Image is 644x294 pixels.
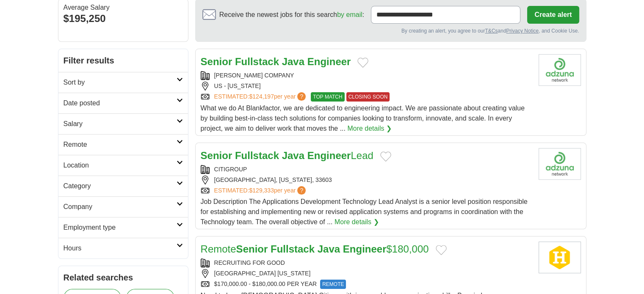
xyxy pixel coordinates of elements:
[58,176,188,196] a: Category
[202,27,579,35] div: By creating an alert, you agree to our and , and Cookie Use.
[282,150,304,161] strong: Java
[249,93,274,100] span: $124,197
[58,49,188,72] h2: Filter results
[539,148,581,180] img: Company logo
[64,223,177,233] h2: Employment type
[58,134,188,155] a: Remote
[337,11,362,18] a: by email
[219,10,364,20] span: Receive the newest jobs for this search :
[271,243,315,255] strong: Fullstack
[347,124,392,134] a: More details ❯
[346,92,390,102] span: CLOSING SOON
[249,187,274,194] span: $129,333
[539,242,581,273] img: Company logo
[214,186,308,195] a: ESTIMATED:$129,333per year?
[64,77,177,88] h2: Sort by
[58,72,188,93] a: Sort by
[64,4,183,11] div: Average Salary
[64,271,183,284] h2: Related searches
[235,56,279,67] strong: Fullstack
[527,6,579,24] button: Create alert
[201,56,232,67] strong: Senior
[307,56,351,67] strong: Engineer
[201,258,532,267] div: RECRUITING FOR GOOD
[357,58,368,68] button: Add to favorite jobs
[297,186,306,195] span: ?
[334,217,379,227] a: More details ❯
[539,54,581,86] img: Company logo
[64,98,177,108] h2: Date posted
[297,92,306,101] span: ?
[58,217,188,238] a: Employment type
[320,280,346,289] span: REMOTE
[64,181,177,191] h2: Category
[282,56,304,67] strong: Java
[201,243,429,255] a: RemoteSenior Fullstack Java Engineer$180,000
[436,245,447,255] button: Add to favorite jobs
[64,119,177,129] h2: Salary
[201,71,532,80] div: [PERSON_NAME] COMPANY
[58,155,188,176] a: Location
[214,92,308,102] a: ESTIMATED:$124,197per year?
[343,243,387,255] strong: Engineer
[201,198,528,225] span: Job Description The Applications Development Technology Lead Analyst is a senior level position r...
[64,202,177,212] h2: Company
[64,140,177,150] h2: Remote
[64,160,177,170] h2: Location
[201,280,532,289] div: $170,000.00 - $180,000.00 PER YEAR
[201,150,373,161] a: Senior Fullstack Java EngineerLead
[506,28,539,34] a: Privacy Notice
[201,82,532,91] div: US - [US_STATE]
[201,269,532,278] div: [GEOGRAPHIC_DATA] [US_STATE]
[201,165,532,174] div: CITIGROUP
[64,11,183,26] div: $195,250
[58,93,188,113] a: Date posted
[235,150,279,161] strong: Fullstack
[311,92,344,102] span: TOP MATCH
[307,150,351,161] strong: Engineer
[201,150,232,161] strong: Senior
[236,243,268,255] strong: Senior
[58,196,188,217] a: Company
[485,28,498,34] a: T&Cs
[201,56,351,67] a: Senior Fullstack Java Engineer
[380,151,391,162] button: Add to favorite jobs
[58,113,188,134] a: Salary
[318,243,340,255] strong: Java
[201,176,532,184] div: [GEOGRAPHIC_DATA], [US_STATE], 33603
[201,104,525,132] span: What we do At Blankfactor, we are dedicated to engineering impact. We are passionate about creati...
[58,238,188,258] a: Hours
[64,243,177,253] h2: Hours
